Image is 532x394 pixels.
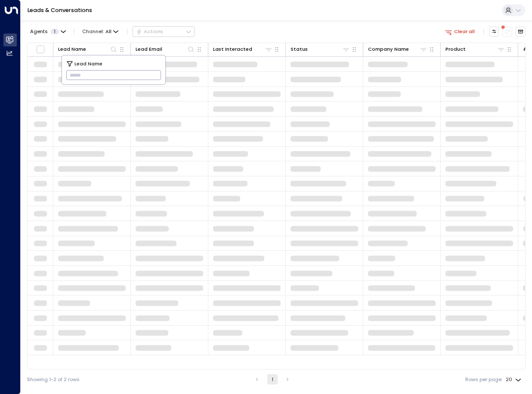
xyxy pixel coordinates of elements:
div: Product [445,45,505,53]
span: 1 [51,29,59,34]
nav: pagination navigation [251,374,293,385]
button: Archived Leads [516,27,526,37]
span: Agents [30,29,48,34]
button: Clear all [442,27,478,36]
button: Actions [133,26,195,37]
div: Showing 1-2 of 2 rows [27,376,80,383]
div: Product [445,45,466,53]
span: All [105,29,111,34]
div: Company Name [368,45,427,53]
div: Last Interacted [213,45,272,53]
div: Status [291,45,350,53]
div: Lead Email [136,45,162,53]
button: Channel:All [80,27,121,36]
button: Customize [489,27,499,37]
div: Actions [136,28,163,34]
label: Rows per page: [465,376,502,383]
span: Channel: [80,27,121,36]
a: Leads & Conversations [28,6,92,14]
span: Lead Name [74,60,102,68]
div: Status [291,45,308,53]
button: Agents1 [27,27,68,36]
div: Lead Name [58,45,118,53]
div: Button group with a nested menu [133,26,195,37]
div: Lead Name [58,45,86,53]
button: page 1 [267,374,278,385]
div: Lead Email [136,45,195,53]
span: There are new threads available. Refresh the grid to view the latest updates. [502,27,512,37]
div: Company Name [368,45,409,53]
div: Last Interacted [213,45,252,53]
div: 20 [506,374,523,385]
